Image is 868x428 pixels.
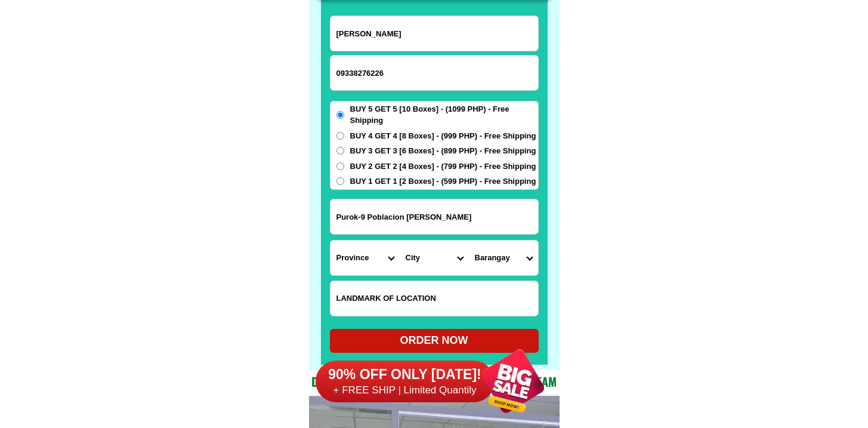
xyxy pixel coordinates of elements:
[400,241,469,275] select: Select district
[330,56,538,90] input: Input phone_number
[350,161,536,173] span: BUY 2 GET 2 [4 Boxes] - (799 PHP) - Free Shipping
[336,111,344,119] input: BUY 5 GET 5 [10 Boxes] - (1099 PHP) - Free Shipping
[469,241,538,275] select: Select commune
[336,147,344,155] input: BUY 3 GET 3 [6 Boxes] - (899 PHP) - Free Shipping
[336,132,344,140] input: BUY 4 GET 4 [8 Boxes] - (999 PHP) - Free Shipping
[316,366,495,384] h6: 90% OFF ONLY [DATE]!
[350,175,536,187] span: BUY 1 GET 1 [2 Boxes] - (599 PHP) - Free Shipping
[336,177,344,185] input: BUY 1 GET 1 [2 Boxes] - (599 PHP) - Free Shipping
[336,162,344,170] input: BUY 2 GET 2 [4 Boxes] - (799 PHP) - Free Shipping
[330,281,538,316] input: Input LANDMARKOFLOCATION
[350,145,536,157] span: BUY 3 GET 3 [6 Boxes] - (899 PHP) - Free Shipping
[316,384,495,397] h6: + FREE SHIP | Limited Quantily
[330,199,538,234] input: Input address
[330,241,400,275] select: Select province
[330,16,538,51] input: Input full_name
[350,103,538,127] span: BUY 5 GET 5 [10 Boxes] - (1099 PHP) - Free Shipping
[309,372,560,390] h2: Dedicated and professional consulting team
[330,332,539,349] div: ORDER NOW
[350,130,536,142] span: BUY 4 GET 4 [8 Boxes] - (999 PHP) - Free Shipping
